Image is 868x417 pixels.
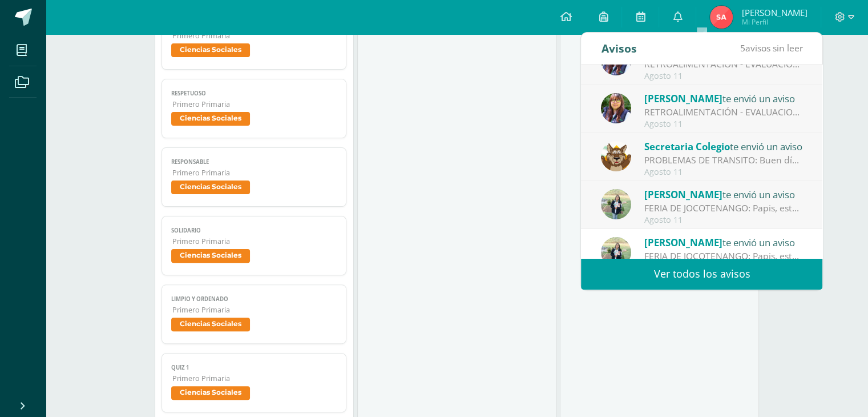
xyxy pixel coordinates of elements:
span: 5 [740,42,745,54]
span: Quiz 1 [171,364,337,371]
div: te envió un aviso [644,91,803,106]
div: te envió un aviso [644,139,803,154]
div: Agosto 11 [644,215,803,225]
span: Primero Primaria [172,168,337,178]
span: Solidario [171,227,337,234]
img: 1b825a17e08a225cb0c224a19acd33b7.png [710,6,733,29]
span: Ciencias Sociales [171,386,250,400]
img: e07087a87d70f2dc13089c99dd7a7993.png [601,93,631,123]
span: Ciencias Sociales [171,318,250,331]
a: Ver todos los avisos [581,258,822,290]
div: te envió un aviso [644,235,803,250]
div: Agosto 11 [644,167,803,177]
span: avisos sin leer [740,42,802,54]
a: RespetuosoPrimero PrimariaCiencias Sociales [162,79,347,138]
span: Primero Primaria [172,236,337,246]
a: ParticipativoPrimero PrimariaCiencias Sociales [162,10,347,70]
span: Primero Primaria [172,305,337,315]
div: Agosto 11 [644,71,803,81]
span: [PERSON_NAME] [644,188,722,201]
div: RETROALIMENTACIÓN - EVALUACIONES - TERCER BIMESTRE - 1G: RETROALIMENTACIÓN - EVALUACIONES - TERCE... [644,58,803,71]
div: FERIA DE JOCOTENANGO: Papis, este año, como parte de las celebraciones de nuestra independencia, ... [644,202,803,215]
span: [PERSON_NAME] [644,92,722,105]
a: Limpio y OrdenadoPrimero PrimariaCiencias Sociales [162,284,347,344]
span: Responsable [171,158,337,166]
div: Agosto 11 [644,119,803,129]
span: Respetuoso [171,90,337,97]
span: Primero Primaria [172,99,337,109]
img: 277bcbe59a3193735934720de11f87e8.png [601,237,631,267]
img: 277bcbe59a3193735934720de11f87e8.png [601,189,631,219]
span: Ciencias Sociales [171,43,250,57]
a: ResponsablePrimero PrimariaCiencias Sociales [162,147,347,207]
span: Secretaria Colegio [644,140,730,153]
div: RETROALIMENTACIÓN - EVALUACIONES - TERCER BIMESTRE - 1G: RETROALIMENTACIÓN - EVALUACIONES - TERCE... [644,106,803,119]
span: Mi Perfil [741,17,807,27]
div: te envió un aviso [644,187,803,202]
span: [PERSON_NAME] [741,7,807,18]
span: Ciencias Sociales [171,112,250,126]
img: 88204d84f18fc6c6b2f69a940364e214.png [601,141,631,171]
div: Avisos [601,33,636,64]
div: FERIA DE JOCOTENANGO: Papis, este año, como parte de las celebraciones de nuestra independencia, ... [644,250,803,263]
a: SolidarioPrimero PrimariaCiencias Sociales [162,216,347,275]
a: Quiz 1Primero PrimariaCiencias Sociales [162,353,347,412]
span: Ciencias Sociales [171,181,250,194]
span: Primero Primaria [172,31,337,41]
span: Ciencias Sociales [171,249,250,263]
span: Primero Primaria [172,374,337,383]
span: [PERSON_NAME] [644,236,722,249]
span: Limpio y Ordenado [171,295,337,303]
div: PROBLEMAS DE TRANSITO: Buen día, estimados padres de familia: Debido al tránsito pesado ocasionad... [644,154,803,167]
